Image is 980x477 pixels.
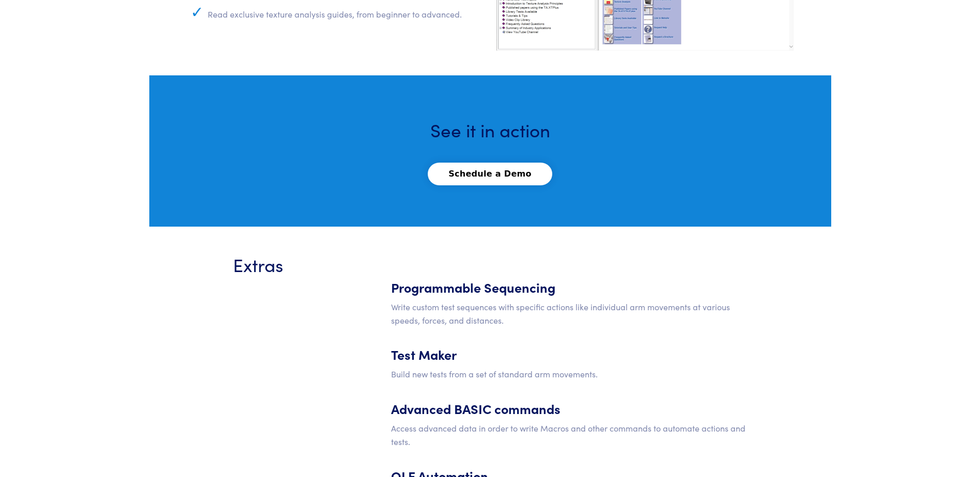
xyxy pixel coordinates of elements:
[197,117,784,142] h3: See it in action
[233,251,379,277] h3: Extras
[391,389,748,418] h5: Advanced BASIC commands
[428,163,552,185] button: Schedule a Demo
[391,368,748,381] p: Build new tests from a set of standard arm movements.
[391,422,748,448] p: Access advanced data in order to write Macros and other commands to automate actions and tests.
[391,335,748,363] h5: Test Maker
[391,300,748,327] p: Write custom test sequences with specific actions like individual arm movements at various speeds...
[391,268,748,296] h5: Programmable Sequencing
[207,5,484,31] li: Read exclusive texture analysis guides, from beginner to advanced.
